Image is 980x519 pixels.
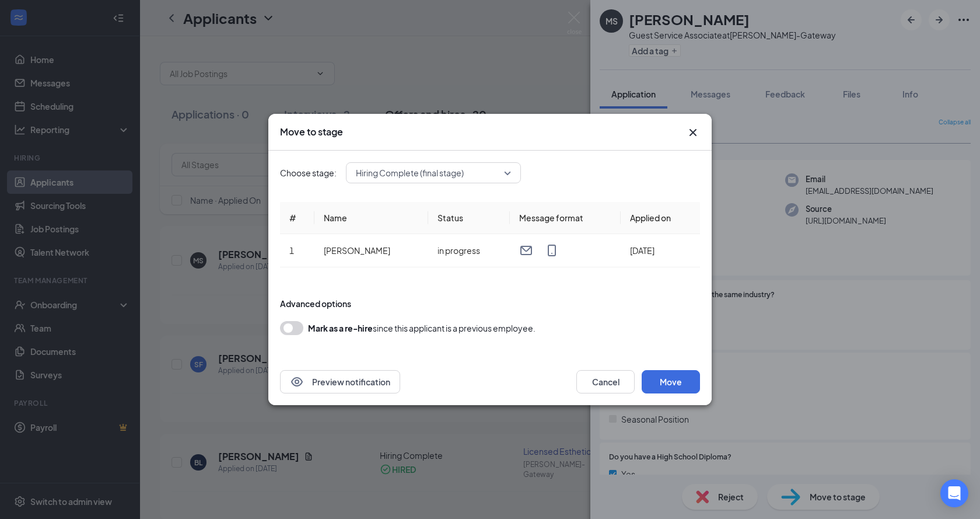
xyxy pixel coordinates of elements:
[308,321,535,335] div: since this applicant is a previous employee.
[642,370,700,393] button: Move
[280,298,700,309] div: Advanced options
[545,243,559,257] svg: MobileSms
[280,166,337,179] span: Choose stage:
[314,202,428,234] th: Name
[280,370,400,393] button: EyePreview notification
[940,479,968,507] div: Open Intercom Messenger
[289,245,294,256] span: 1
[314,234,428,267] td: [PERSON_NAME]
[280,202,314,234] th: #
[510,202,621,234] th: Message format
[280,126,343,138] h3: Move to stage
[621,202,700,234] th: Applied on
[428,234,510,267] td: in progress
[686,126,700,140] button: Close
[356,164,464,182] span: Hiring Complete (final stage)
[621,234,700,267] td: [DATE]
[576,370,635,393] button: Cancel
[290,375,304,389] svg: Eye
[519,243,533,257] svg: Email
[428,202,510,234] th: Status
[308,323,373,333] b: Mark as a re-hire
[686,126,700,140] svg: Cross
